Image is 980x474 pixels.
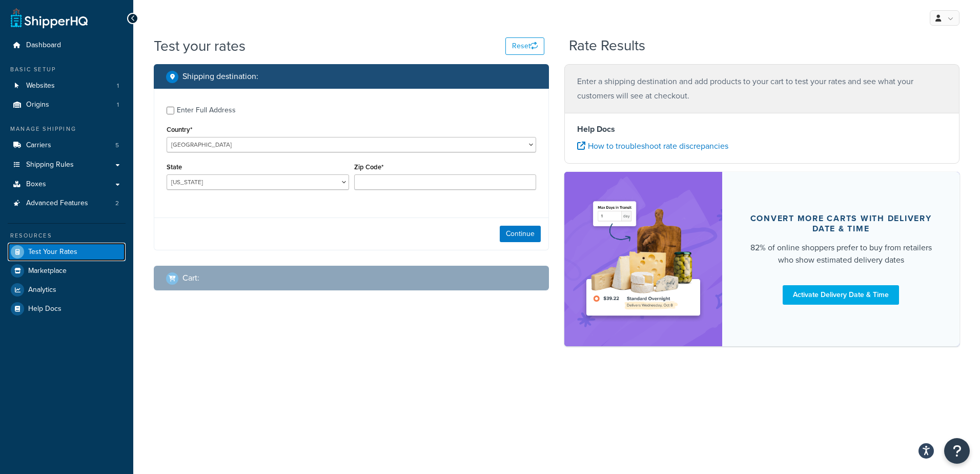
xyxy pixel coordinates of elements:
div: 82% of online shoppers prefer to buy from retailers who show estimated delivery dates [747,242,935,266]
a: Activate Delivery Date & Time [783,285,899,305]
li: Websites [8,76,126,95]
a: Analytics [8,281,126,299]
span: Origins [26,101,49,109]
li: Origins [8,95,126,114]
span: Advanced Features [26,199,88,208]
span: Marketplace [28,267,67,275]
a: How to troubleshoot rate discrepancies [577,140,728,152]
h1: Test your rates [154,36,246,56]
label: State [167,163,182,171]
h4: Help Docs [577,123,947,135]
span: 2 [115,199,119,208]
img: feature-image-ddt-36eae7f7280da8017bfb280eaccd9c446f90b1fe08728e4019434db127062ab4.png [580,187,707,330]
span: Websites [26,82,55,90]
label: Country* [167,126,192,133]
div: Basic Setup [8,65,126,74]
span: Analytics [28,286,56,294]
h2: Cart : [182,273,199,283]
label: Zip Code* [354,163,383,171]
div: Resources [8,231,126,240]
span: Test Your Rates [28,248,77,256]
div: Manage Shipping [8,125,126,133]
span: Dashboard [26,41,61,50]
div: Convert more carts with delivery date & time [747,213,935,234]
h2: Shipping destination : [182,72,258,81]
h2: Rate Results [569,38,645,54]
span: Help Docs [28,305,62,313]
a: Boxes [8,175,126,194]
input: Enter Full Address [167,107,174,114]
li: Advanced Features [8,194,126,213]
a: Test Your Rates [8,243,126,261]
a: Advanced Features2 [8,194,126,213]
a: Help Docs [8,300,126,318]
span: 1 [117,101,119,109]
a: Origins1 [8,95,126,114]
span: 5 [115,141,119,150]
div: Enter Full Address [177,103,236,117]
button: Open Resource Center [944,438,970,464]
button: Reset [505,37,544,55]
a: Websites1 [8,76,126,95]
a: Dashboard [8,36,126,55]
p: Enter a shipping destination and add products to your cart to test your rates and see what your c... [577,74,947,103]
a: Shipping Rules [8,155,126,174]
a: Carriers5 [8,136,126,155]
span: Shipping Rules [26,161,74,169]
li: Carriers [8,136,126,155]
button: Continue [500,226,541,242]
span: 1 [117,82,119,90]
a: Marketplace [8,262,126,280]
span: Boxes [26,180,46,189]
span: Carriers [26,141,51,150]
